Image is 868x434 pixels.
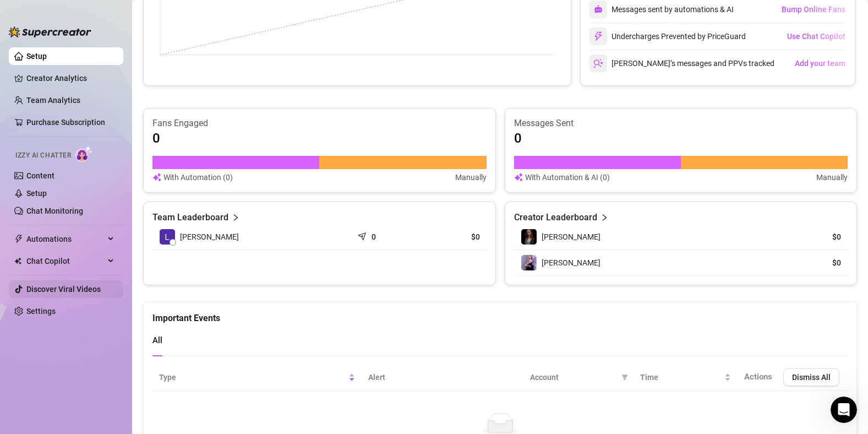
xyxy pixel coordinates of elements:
[14,235,23,243] span: thunderbolt
[26,171,54,180] a: Content
[594,5,603,14] img: svg%3e
[26,307,56,316] a: Settings
[455,171,487,183] article: Manually
[9,26,91,37] img: logo-BBDzfeDw.svg
[787,32,845,41] span: Use Chat Copilot
[160,229,175,245] img: Lisa James
[14,257,21,265] img: Chat Copilot
[791,231,841,242] article: $0
[589,28,746,45] div: Undercharges Prevented by PriceGuard
[152,364,362,391] th: Type
[589,55,774,72] div: [PERSON_NAME]’s messages and PPVs tracked
[152,211,228,224] article: Team Leaderboard
[792,373,831,382] span: Dismiss All
[426,231,479,242] article: $0
[26,252,105,270] span: Chat Copilot
[514,171,523,183] img: svg%3e
[26,52,47,61] a: Setup
[26,96,80,105] a: Team Analytics
[521,229,537,245] img: lisa
[593,58,603,68] img: svg%3e
[634,364,738,391] th: Time
[521,255,537,270] img: Lisa
[619,369,630,386] span: filter
[621,374,628,381] span: filter
[152,129,160,147] article: 0
[26,113,114,131] a: Purchase Subscription
[26,69,114,87] a: Creator Analytics
[514,129,522,147] article: 0
[514,211,597,224] article: Creator Leaderboard
[530,371,617,383] span: Account
[358,230,369,241] span: send
[152,302,848,325] div: Important Events
[831,397,857,423] iframe: Intercom live chat
[783,368,839,386] button: Dismiss All
[163,171,233,183] article: With Automation (0)
[159,371,346,383] span: Type
[589,1,734,18] div: Messages sent by automations & AI
[180,231,239,243] span: [PERSON_NAME]
[816,171,848,183] article: Manually
[781,1,846,18] button: Bump Online Fans
[791,257,841,268] article: $0
[26,207,83,215] a: Chat Monitoring
[26,230,105,248] span: Automations
[782,5,845,14] span: Bump Online Fans
[525,171,610,183] article: With Automation & AI (0)
[152,117,487,129] article: Fans Engaged
[542,258,600,267] span: [PERSON_NAME]
[232,211,239,224] span: right
[542,232,600,241] span: [PERSON_NAME]
[640,371,722,383] span: Time
[794,55,846,72] button: Add your team
[15,150,71,161] span: Izzy AI Chatter
[372,231,376,242] article: 0
[362,364,523,391] th: Alert
[795,59,845,68] span: Add your team
[26,285,101,294] a: Discover Viral Videos
[26,189,47,198] a: Setup
[514,117,848,129] article: Messages Sent
[75,146,92,162] img: AI Chatter
[593,31,603,41] img: svg%3e
[152,171,161,183] img: svg%3e
[787,28,846,45] button: Use Chat Copilot
[152,335,162,345] span: All
[744,372,772,382] span: Actions
[600,211,608,224] span: right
